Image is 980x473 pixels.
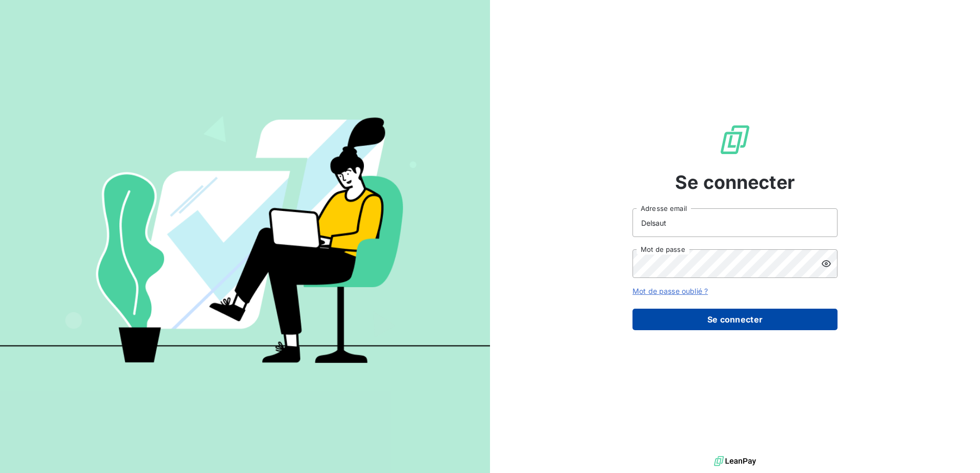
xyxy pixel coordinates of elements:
[719,123,751,156] img: Logo LeanPay
[632,309,838,330] button: Se connecter
[632,287,708,295] a: Mot de passe oublié ?
[675,168,795,196] span: Se connecter
[714,454,756,469] img: logo
[632,208,838,237] input: placeholder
